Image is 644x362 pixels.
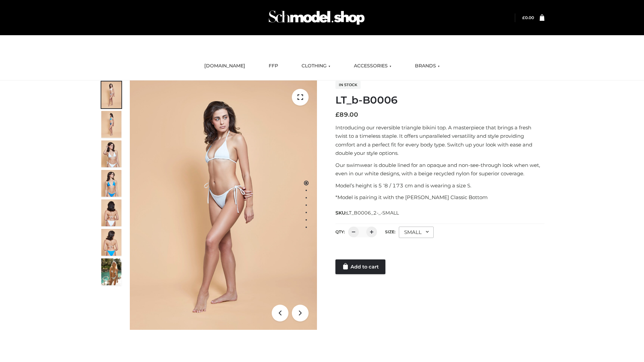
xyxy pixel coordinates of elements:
[522,15,525,20] span: £
[410,59,445,73] a: BRANDS
[264,59,283,73] a: FFP
[349,59,396,73] a: ACCESSORIES
[335,181,544,190] p: Model’s height is 5 ‘8 / 173 cm and is wearing a size S.
[199,59,250,73] a: [DOMAIN_NAME]
[335,161,544,178] p: Our swimwear is double lined for an opaque and non-see-through look when wet, even in our white d...
[522,15,534,20] a: £0.00
[101,81,121,108] img: ArielClassicBikiniTop_CloudNine_AzureSky_OW114ECO_1-scaled.jpg
[335,81,361,89] span: In stock
[522,15,534,20] bdi: 0.00
[101,199,121,226] img: ArielClassicBikiniTop_CloudNine_AzureSky_OW114ECO_7-scaled.jpg
[101,111,121,138] img: ArielClassicBikiniTop_CloudNine_AzureSky_OW114ECO_2-scaled.jpg
[130,80,317,330] img: ArielClassicBikiniTop_CloudNine_AzureSky_OW114ECO_1
[335,229,345,234] label: QTY:
[101,258,121,285] img: Arieltop_CloudNine_AzureSky2.jpg
[385,229,395,234] label: Size:
[346,210,399,216] span: LT_B0006_2-_-SMALL
[335,94,544,106] h1: LT_b-B0006
[266,4,367,31] img: Schmodel Admin 964
[101,229,121,256] img: ArielClassicBikiniTop_CloudNine_AzureSky_OW114ECO_8-scaled.jpg
[297,59,335,73] a: CLOTHING
[101,170,121,197] img: ArielClassicBikiniTop_CloudNine_AzureSky_OW114ECO_4-scaled.jpg
[335,209,399,217] span: SKU:
[335,193,544,202] p: *Model is pairing it with the [PERSON_NAME] Classic Bottom
[101,140,121,167] img: ArielClassicBikiniTop_CloudNine_AzureSky_OW114ECO_3-scaled.jpg
[335,259,385,274] a: Add to cart
[399,227,434,238] div: SMALL
[335,111,358,118] bdi: 89.00
[335,111,339,118] span: £
[335,123,544,158] p: Introducing our reversible triangle bikini top. A masterpiece that brings a fresh twist to a time...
